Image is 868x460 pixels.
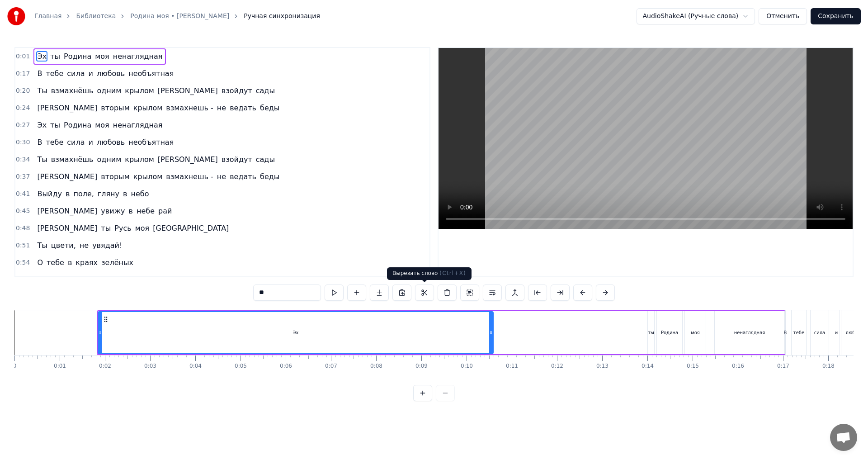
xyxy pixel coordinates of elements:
div: 0:11 [506,363,518,370]
span: моя [94,120,110,130]
span: тебе [46,257,65,268]
span: Ты [36,85,48,96]
div: 0:06 [280,363,292,370]
span: рай [157,206,173,216]
span: ведать [229,171,257,182]
div: 0:07 [325,363,337,370]
span: и [88,68,94,79]
span: 0:51 [16,241,30,250]
span: любовь [96,68,126,79]
span: в [67,257,73,268]
div: Эх [293,329,299,336]
div: 0:05 [235,363,247,370]
span: ты [49,120,61,130]
span: моя [94,51,110,62]
span: Ручная синхронизация [244,12,320,21]
span: Пели- [36,275,60,285]
span: ты [100,223,112,233]
span: 0:30 [16,138,30,147]
span: не [79,240,90,251]
span: Эх [36,51,47,62]
span: 0:54 [16,258,30,267]
span: взойдут [221,85,253,96]
a: Библиотека [76,12,116,21]
span: Выйду [36,189,63,199]
span: взмахнёшь [50,154,94,165]
span: 0:48 [16,224,30,233]
span: увядай! [91,240,123,251]
div: 0:08 [370,363,382,370]
span: сады [255,85,276,96]
div: ты [648,329,654,336]
div: 0:03 [144,363,156,370]
div: В [784,329,787,336]
span: 0:24 [16,104,30,113]
a: Родина моя • [PERSON_NAME] [130,12,229,21]
span: крылом [132,171,164,182]
div: 0:16 [732,363,744,370]
span: в [65,189,71,199]
span: увижу [100,206,126,216]
span: Эх [36,120,47,130]
div: 0:18 [822,363,835,370]
span: О [36,257,44,268]
div: 0:15 [687,363,699,370]
span: взойдут [221,154,253,165]
span: необъятная [127,68,175,79]
span: в [122,189,128,199]
span: вторым [100,103,130,113]
span: Родина [63,120,92,130]
button: Сохранить [811,8,861,24]
span: 0:45 [16,207,30,216]
span: ненаглядная [112,51,164,62]
a: Главная [34,12,61,21]
div: моя [691,329,700,336]
div: 0:12 [551,363,563,370]
span: [GEOGRAPHIC_DATA] [152,223,230,233]
span: Родина [63,51,92,62]
span: 0:41 [16,190,30,199]
div: 0 [13,363,17,370]
span: гляну [97,189,120,199]
span: небе [136,206,156,216]
button: Отменить [759,8,807,24]
span: зелёных [100,257,134,268]
span: взмахнёшь [50,85,94,96]
span: поле, [72,189,94,199]
span: сады [255,154,276,165]
img: youka [7,7,25,25]
span: ведать [229,103,257,113]
span: беды [259,171,280,182]
span: [PERSON_NAME] [157,154,219,165]
span: ненаглядная [112,120,164,130]
span: в [128,206,134,216]
span: необъятная [127,137,175,147]
span: моя [134,223,150,233]
span: Ты [36,240,48,251]
div: 0:13 [596,363,609,370]
span: 0:01 [16,52,30,61]
span: 0:27 [16,121,30,130]
span: 0:17 [16,69,30,78]
span: [PERSON_NAME] [157,85,219,96]
span: крылом [124,154,155,165]
span: вторым [100,171,130,182]
span: и [88,137,94,147]
span: [PERSON_NAME] [36,206,98,216]
div: ненаглядная [734,329,765,336]
span: любовь [96,137,126,147]
span: краях [75,257,99,268]
span: одним [96,85,123,96]
span: 0:58 [16,275,30,285]
span: не [216,171,227,182]
nav: breadcrumb [34,12,320,21]
span: [PERSON_NAME] [36,171,98,182]
div: Открытый чат [830,424,857,451]
div: 0:01 [54,363,66,370]
div: 0:02 [99,363,111,370]
div: и [835,329,838,336]
span: сила [66,68,85,79]
span: сила [66,137,85,147]
span: Русь [113,223,132,233]
span: небо [130,189,150,199]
